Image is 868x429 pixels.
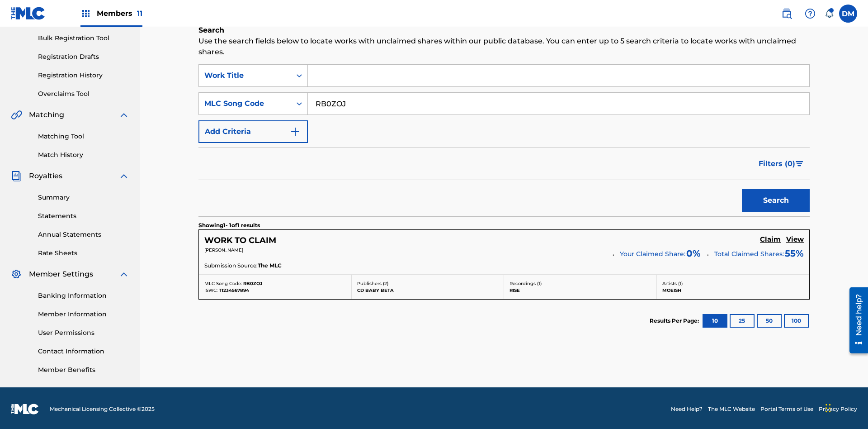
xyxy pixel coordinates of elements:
[778,5,796,23] a: Public Search
[29,110,64,120] span: Matching
[703,314,727,328] button: 10
[38,150,129,160] a: Match History
[826,395,831,422] div: Drag
[204,247,243,253] span: [PERSON_NAME]
[137,9,142,18] span: 11
[198,64,810,216] form: Search Form
[38,71,129,80] a: Registration History
[219,287,249,293] span: T1234567894
[38,132,129,141] a: Matching Tool
[204,287,217,293] span: ISWC:
[204,281,242,286] span: MLC Song Code:
[97,8,142,19] span: Members
[204,262,258,270] span: Submission Source:
[290,126,301,137] img: 9d2ae6d4665cec9f34b9.svg
[785,247,804,260] span: 55 %
[11,404,39,415] img: logo
[258,262,282,270] span: The MLC
[243,281,262,286] span: RB0ZOJ
[714,250,784,258] span: Total Claimed Shares:
[819,405,857,413] a: Privacy Policy
[204,70,286,81] div: Work Title
[204,98,286,109] div: MLC Song Code
[38,328,129,338] a: User Permissions
[80,8,91,19] img: Top Rightsholders
[650,317,701,325] p: Results Per Page:
[38,365,129,375] a: Member Benefits
[38,230,129,239] a: Annual Statements
[38,347,129,356] a: Contact Information
[38,193,129,202] a: Summary
[843,284,868,358] iframe: Resource Center
[796,161,803,167] img: filter
[760,235,781,244] h5: Claim
[753,153,810,175] button: Filters (0)
[357,287,499,294] p: CD BABY BETA
[11,110,22,120] img: Matching
[805,8,816,19] img: help
[839,5,857,23] div: User Menu
[786,235,804,245] a: View
[730,314,755,328] button: 25
[620,249,685,259] span: Your Claimed Share:
[198,120,308,143] button: Add Criteria
[11,7,46,20] img: MLC Logo
[118,171,129,181] img: expand
[509,287,651,294] p: RISE
[38,211,129,221] a: Statements
[11,269,22,280] img: Member Settings
[823,386,868,429] iframe: Chat Widget
[198,36,810,57] p: Use the search fields below to locate works with unclaimed shares within our public database. You...
[784,314,809,328] button: 100
[825,9,834,18] div: Notifications
[509,280,651,287] p: Recordings ( 1 )
[357,280,499,287] p: Publishers ( 2 )
[118,269,129,280] img: expand
[760,405,813,413] a: Portal Terms of Use
[11,171,22,181] img: Royalties
[38,310,129,319] a: Member Information
[38,52,129,62] a: Registration Drafts
[29,171,62,181] span: Royalties
[118,110,129,120] img: expand
[759,158,795,169] span: Filters ( 0 )
[786,235,804,244] h5: View
[662,287,804,294] p: MOEISH
[50,405,155,413] span: Mechanical Licensing Collective © 2025
[198,25,810,36] h6: Search
[801,5,819,23] div: Help
[29,269,93,280] span: Member Settings
[708,405,755,413] a: The MLC Website
[686,247,701,260] span: 0 %
[204,235,276,246] h5: WORK TO CLAIM
[671,405,703,413] a: Need Help?
[38,33,129,43] a: Bulk Registration Tool
[757,314,782,328] button: 50
[38,248,129,258] a: Rate Sheets
[198,221,260,229] p: Showing 1 - 1 of 1 results
[38,291,129,300] a: Banking Information
[662,280,804,287] p: Artists ( 1 )
[781,8,792,19] img: search
[742,189,810,212] button: Search
[38,89,129,99] a: Overclaims Tool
